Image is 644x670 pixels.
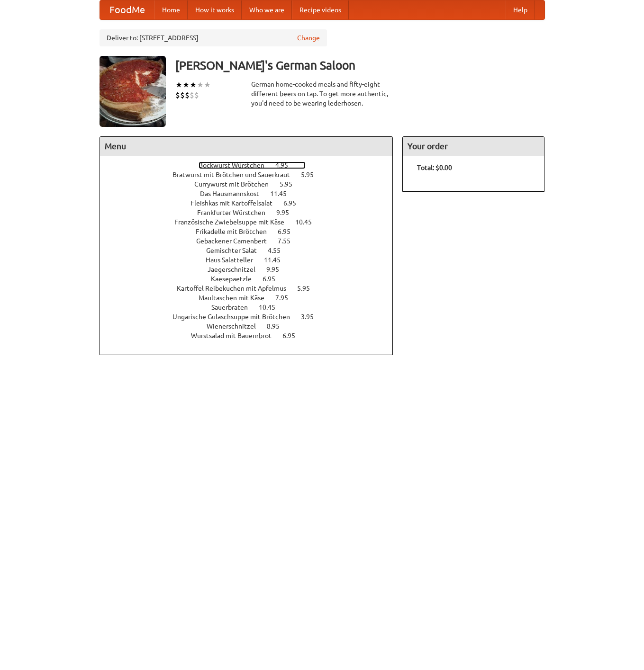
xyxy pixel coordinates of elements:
span: Wienerschnitzel [207,322,265,330]
span: 7.95 [275,294,298,302]
a: Haus Salatteller 11.45 [206,256,298,264]
li: ★ [175,80,182,90]
a: Who we are [242,0,292,19]
h4: Your order [403,137,544,156]
a: Maultaschen mit Käse 7.95 [199,294,306,302]
li: $ [190,90,194,100]
span: 7.55 [278,237,300,245]
span: 11.45 [270,190,296,197]
a: Home [154,0,188,19]
span: Bratwurst mit Brötchen und Sauerkraut [172,171,299,179]
li: $ [175,90,180,100]
a: Bockwurst Würstchen 4.95 [199,161,306,169]
span: Ungarische Gulaschsuppe mit Brötchen [172,313,299,321]
span: Kaesepaetzle [211,275,261,283]
li: ★ [204,80,211,90]
span: 5.95 [297,285,319,292]
li: $ [194,90,199,100]
li: ★ [182,80,190,90]
a: Change [297,33,320,43]
span: Fleishkas mit Kartoffelsalat [190,199,282,207]
a: Jaegerschnitzel 9.95 [208,266,297,273]
span: Französische Zwiebelsuppe mit Käse [174,218,294,226]
a: How it works [188,0,242,19]
h4: Menu [100,137,393,156]
span: 5.95 [280,180,302,188]
a: Französische Zwiebelsuppe mit Käse 10.45 [174,218,329,226]
span: Haus Salatteller [206,256,263,264]
li: $ [180,90,185,100]
span: Sauerbraten [211,304,257,311]
a: Frankfurter Würstchen 9.95 [197,209,307,216]
b: Total: $0.00 [417,164,452,171]
span: Kartoffel Reibekuchen mit Apfelmus [177,285,296,292]
span: Currywurst mit Brötchen [194,180,278,188]
div: German home-cooked meals and fifty-eight different beers on tap. To get more authentic, you'd nee... [251,80,393,108]
a: Wurstsalad mit Bauernbrot 6.95 [191,332,313,339]
span: Frikadelle mit Brötchen [196,228,276,235]
li: ★ [197,80,204,90]
span: 9.95 [266,266,289,273]
li: ★ [190,80,197,90]
a: Kartoffel Reibekuchen mit Apfelmus 5.95 [177,285,327,292]
span: Maultaschen mit Käse [199,294,274,302]
span: 9.95 [276,209,299,216]
span: 6.95 [282,332,305,339]
a: Fleishkas mit Kartoffelsalat 6.95 [190,199,314,207]
span: 10.45 [295,218,321,226]
div: Deliver to: [STREET_ADDRESS] [100,29,327,46]
h3: [PERSON_NAME]'s German Saloon [175,56,545,75]
img: angular.jpg [100,56,166,127]
span: 8.95 [267,322,289,330]
span: Gebackener Camenbert [196,237,276,245]
span: 6.95 [278,228,300,235]
a: Recipe videos [292,0,349,19]
a: Currywurst mit Brötchen 5.95 [194,180,310,188]
span: Wurstsalad mit Bauernbrot [191,332,281,339]
span: 6.95 [263,275,285,283]
a: Bratwurst mit Brötchen und Sauerkraut 5.95 [172,171,331,179]
a: FoodMe [100,0,154,19]
span: 11.45 [264,256,290,264]
span: Bockwurst Würstchen [199,161,274,169]
span: Jaegerschnitzel [208,266,265,273]
li: $ [185,90,190,100]
span: Das Hausmannskost [200,190,269,197]
span: Gemischter Salat [206,247,266,254]
span: Frankfurter Würstchen [197,209,275,216]
span: 4.55 [268,247,290,254]
span: 4.95 [275,161,298,169]
a: Help [506,0,535,19]
a: Kaesepaetzle 6.95 [211,275,293,283]
a: Gemischter Salat 4.55 [206,247,298,254]
a: Ungarische Gulaschsuppe mit Brötchen 3.95 [172,313,331,321]
a: Gebackener Camenbert 7.55 [196,237,308,245]
a: Das Hausmannskost 11.45 [200,190,304,197]
a: Wienerschnitzel 8.95 [207,322,297,330]
span: 6.95 [283,199,306,207]
span: 5.95 [301,171,323,179]
span: 10.45 [259,304,285,311]
span: 3.95 [301,313,323,321]
a: Sauerbraten 10.45 [211,304,293,311]
a: Frikadelle mit Brötchen 6.95 [196,228,308,235]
